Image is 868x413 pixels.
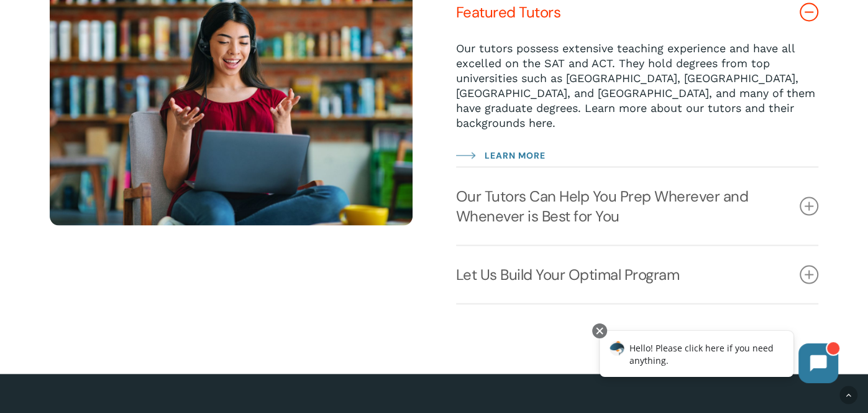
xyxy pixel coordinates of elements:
a: Let Us Build Your Optimal Program [456,246,819,304]
iframe: Chatbot [587,321,851,396]
p: Our tutors possess extensive teaching experience and have all excelled on the SAT and ACT. They h... [456,41,819,131]
span: Learn More [485,148,546,163]
a: Learn More [456,148,542,163]
a: Our Tutors Can Help You Prep Wherever and Whenever is Best for You [456,168,819,245]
